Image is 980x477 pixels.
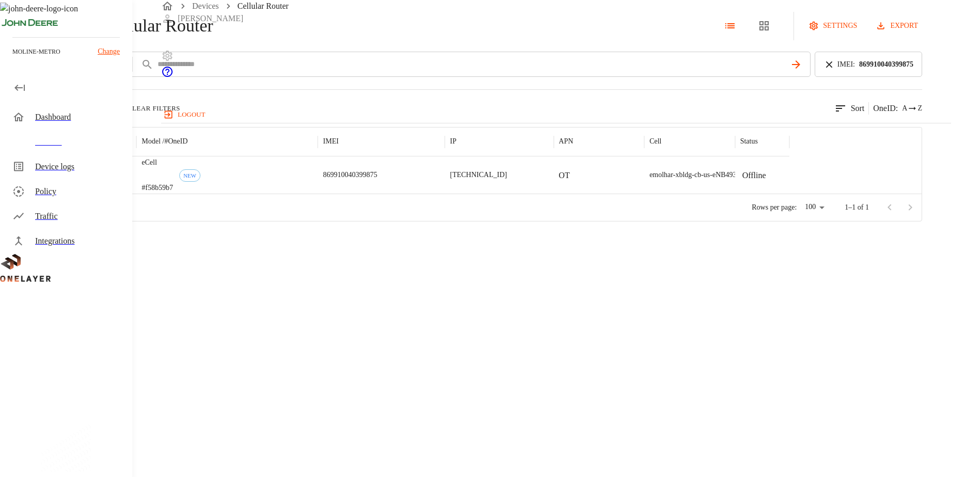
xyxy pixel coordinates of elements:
[323,136,338,147] p: IMEI
[845,202,869,213] p: 1–1 of 1
[559,169,570,182] p: OT
[161,71,174,79] a: onelayer-support
[161,106,951,123] a: logout
[801,200,828,215] div: 100
[323,170,377,180] p: 869910040399875
[649,170,842,180] div: emolhar-xbldg-cb-us-eNB493831 #DH240725609::NOKIA::ASIB
[450,136,456,147] p: IP
[178,12,243,25] p: [PERSON_NAME]
[164,137,188,145] span: # OneID
[179,169,200,182] div: First seen: 10/03/2025 08:07:17 AM
[161,71,174,79] span: Support Portal
[742,169,766,182] p: Offline
[450,170,507,180] p: [TECHNICAL_ID]
[752,202,797,213] p: Rows per page:
[161,106,209,123] button: logout
[142,157,173,168] p: eCell
[142,183,173,193] p: #f58b59b7
[740,136,758,147] p: Status
[559,136,573,147] p: APN
[142,136,188,147] p: Model /
[180,172,200,179] span: NEW
[649,171,747,179] span: emolhar-xbldg-cb-us-eNB493831
[192,2,219,10] a: Devices
[649,136,661,147] p: Cell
